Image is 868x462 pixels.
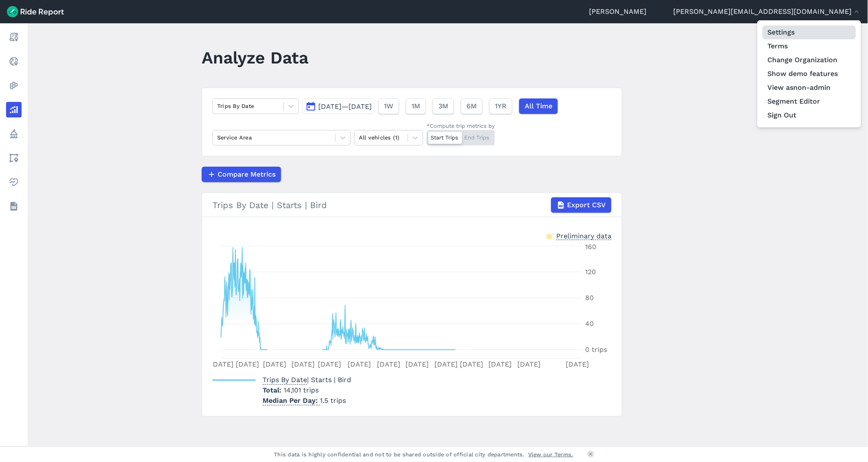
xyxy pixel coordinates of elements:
a: Terms [763,39,856,53]
button: Show demo features [763,67,856,81]
a: Settings [763,25,856,39]
a: Segment Editor [763,95,856,108]
a: Change Organization [763,53,856,67]
button: Sign Out [763,108,856,122]
button: View asnon-admin [763,81,856,95]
